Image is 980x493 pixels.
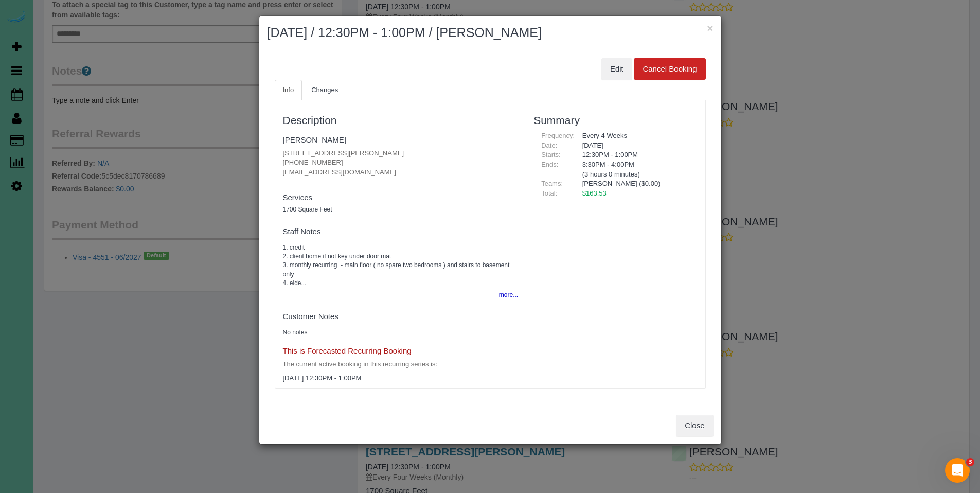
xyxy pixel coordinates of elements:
span: Changes [311,86,338,94]
p: The current active booking in this recurring series is: [283,360,519,369]
span: Info [283,86,294,94]
a: Changes [303,80,346,101]
h3: Summary [533,114,697,126]
h4: Customer Notes [283,312,519,321]
h4: Services [283,193,519,202]
a: [PERSON_NAME] [283,135,346,144]
li: [PERSON_NAME] ($0.00) [582,179,690,189]
div: [DATE] [575,141,698,151]
pre: No notes [283,328,519,337]
h5: 1700 Square Feet [283,206,519,213]
span: Frequency: [541,132,575,139]
h4: This is Forecasted Recurring Booking [283,347,519,356]
button: × [707,23,713,33]
div: 3:30PM - 4:00PM (3 hours 0 minutes) [575,160,698,179]
button: Edit [601,58,632,80]
pre: 1. credit 2. client home if not key under door mat 3. monthly recurring - main floor ( no spare t... [283,243,519,288]
span: Date: [541,142,557,149]
span: Teams: [541,180,563,187]
span: Total: [541,189,557,197]
h3: Description [283,114,519,126]
span: $163.53 [582,189,607,197]
div: 12:30PM - 1:00PM [575,150,698,160]
button: more... [493,288,518,303]
span: [DATE] 12:30PM - 1:00PM [283,374,362,382]
span: Starts: [541,151,561,159]
span: 3 [966,458,974,466]
a: Info [275,80,302,101]
button: Close [676,415,713,436]
div: Every 4 Weeks [575,131,698,141]
button: Cancel Booking [634,58,705,80]
h4: Staff Notes [283,227,519,236]
span: Ends: [541,161,558,168]
p: [STREET_ADDRESS][PERSON_NAME] [PHONE_NUMBER] [EMAIL_ADDRESS][DOMAIN_NAME] [283,149,519,178]
h2: [DATE] / 12:30PM - 1:00PM / [PERSON_NAME] [267,24,714,42]
iframe: Intercom live chat [945,458,970,483]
